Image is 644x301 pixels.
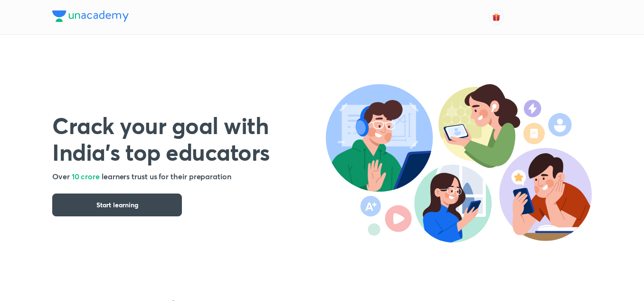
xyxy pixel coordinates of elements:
[52,112,326,165] h1: Crack your goal with India’s top educators
[489,10,504,25] button: avatar
[52,10,129,22] img: Company Logo
[96,200,138,210] span: Start learning
[72,171,100,181] span: 10 crore
[492,13,501,21] img: avatar
[52,10,129,24] a: Company Logo
[52,194,182,216] button: Start learning
[52,171,326,182] h5: Over learners trust us for their preparation
[326,84,592,243] img: header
